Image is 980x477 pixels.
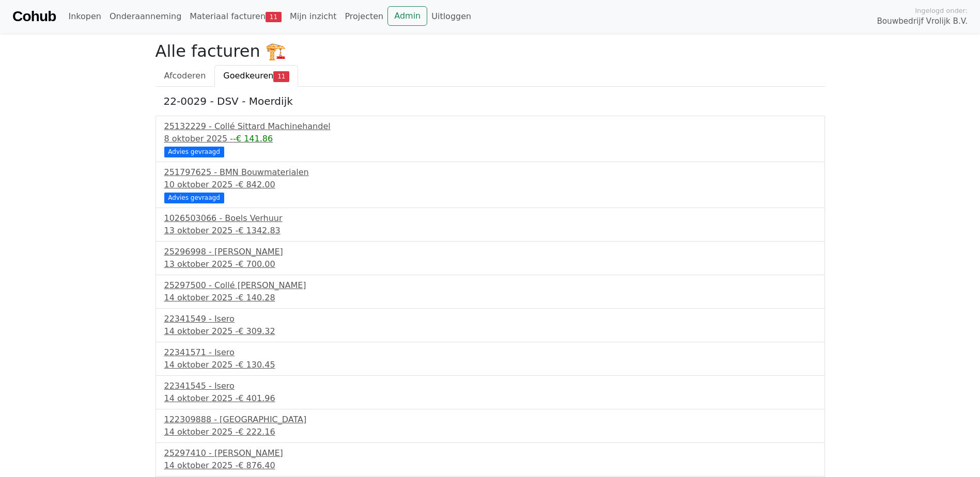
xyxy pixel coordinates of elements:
span: Bouwbedrijf Vrolijk B.V. [877,15,968,27]
a: 251797625 - BMN Bouwmaterialen10 oktober 2025 -€ 842.00 Advies gevraagd [164,166,816,202]
span: 11 [266,12,282,22]
div: 14 oktober 2025 - [164,392,816,405]
div: 14 oktober 2025 - [164,359,816,371]
a: 25297500 - Collé [PERSON_NAME]14 oktober 2025 -€ 140.28 [164,279,816,304]
a: 122309888 - [GEOGRAPHIC_DATA]14 oktober 2025 -€ 222.16 [164,414,816,438]
div: 14 oktober 2025 - [164,325,816,338]
div: 22341571 - Isero [164,346,816,359]
div: Advies gevraagd [164,147,224,157]
div: 13 oktober 2025 - [164,258,816,271]
a: Inkopen [64,6,105,27]
span: € 222.16 [238,427,275,437]
span: € 140.28 [238,293,275,303]
a: 22341549 - Isero14 oktober 2025 -€ 309.32 [164,313,816,338]
a: 22341571 - Isero14 oktober 2025 -€ 130.45 [164,346,816,371]
a: 22341545 - Isero14 oktober 2025 -€ 401.96 [164,380,816,405]
a: Onderaanneming [105,6,185,27]
a: 25296998 - [PERSON_NAME]13 oktober 2025 -€ 700.00 [164,246,816,271]
div: 13 oktober 2025 - [164,225,816,237]
h5: 22-0029 - DSV - Moerdijk [164,95,817,107]
div: 14 oktober 2025 - [164,426,816,438]
span: € 130.45 [238,360,275,370]
div: 22341549 - Isero [164,313,816,325]
div: 251797625 - BMN Bouwmaterialen [164,166,816,179]
span: Afcoderen [164,71,206,81]
a: Uitloggen [427,6,475,27]
span: 11 [273,71,289,82]
a: Mijn inzicht [286,6,341,27]
span: € 842.00 [238,180,275,189]
a: 25297410 - [PERSON_NAME]14 oktober 2025 -€ 876.40 [164,447,816,472]
span: Ingelogd onder: [915,6,968,15]
span: € 1342.83 [238,226,280,235]
div: 25296998 - [PERSON_NAME] [164,246,816,258]
div: 25297500 - Collé [PERSON_NAME] [164,279,816,292]
div: 14 oktober 2025 - [164,459,816,472]
a: 25132229 - Collé Sittard Machinehandel8 oktober 2025 --€ 141.86 Advies gevraagd [164,120,816,156]
a: Goedkeuren11 [214,65,298,87]
span: -€ 141.86 [233,134,273,144]
div: Advies gevraagd [164,193,224,203]
a: Afcoderen [155,65,215,87]
a: Admin [387,6,427,26]
a: Cohub [12,4,56,29]
span: Goedkeuren [223,71,273,81]
span: € 309.32 [238,326,275,336]
div: 8 oktober 2025 - [164,133,816,145]
div: 14 oktober 2025 - [164,292,816,304]
div: 122309888 - [GEOGRAPHIC_DATA] [164,414,816,426]
a: 1026503066 - Boels Verhuur13 oktober 2025 -€ 1342.83 [164,212,816,237]
div: 1026503066 - Boels Verhuur [164,212,816,225]
div: 10 oktober 2025 - [164,179,816,191]
div: 22341545 - Isero [164,380,816,392]
a: Projecten [340,6,387,27]
span: € 876.40 [238,460,275,470]
span: € 700.00 [238,259,275,269]
a: Materiaal facturen11 [185,6,286,27]
span: € 401.96 [238,393,275,403]
div: 25297410 - [PERSON_NAME] [164,447,816,459]
h2: Alle facturen 🏗️ [155,41,825,61]
div: 25132229 - Collé Sittard Machinehandel [164,120,816,133]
